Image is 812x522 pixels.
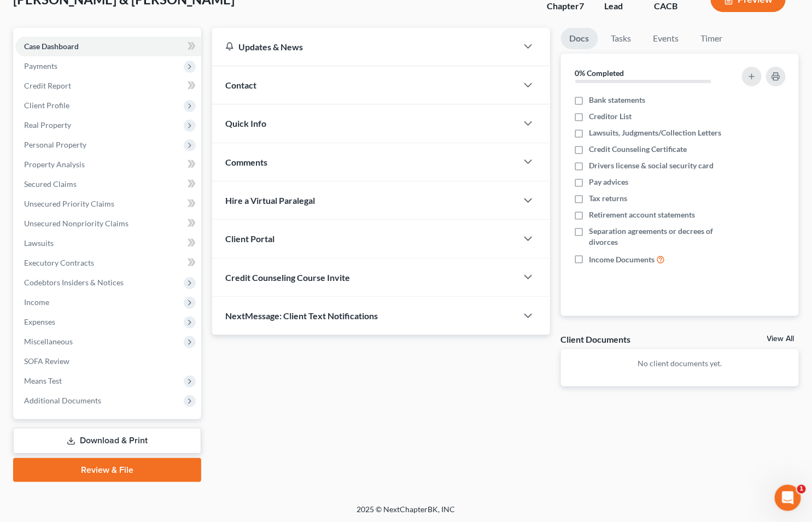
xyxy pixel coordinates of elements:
span: Unsecured Nonpriority Claims [24,219,128,228]
span: Pay advices [589,177,629,187]
span: Tax returns [589,193,628,204]
a: Events [645,28,688,49]
span: Executory Contracts [24,258,94,267]
span: NextMessage: Client Text Notifications [225,310,378,321]
a: Tasks [603,28,640,49]
span: Creditor List [589,111,632,122]
span: Client Profile [24,101,69,110]
a: Lawsuits [15,233,201,253]
a: SOFA Review [15,351,201,371]
span: Secured Claims [24,179,77,189]
span: 7 [579,1,584,11]
span: Credit Counseling Certificate [589,144,687,155]
span: Credit Report [24,81,71,90]
strong: 0% Completed [575,68,624,78]
span: Credit Counseling Course Invite [225,272,350,283]
span: Miscellaneous [24,337,73,346]
a: Review & File [13,458,201,482]
a: View All [767,335,795,343]
span: 1 [797,485,806,494]
span: Real Property [24,120,71,130]
a: Download & Print [13,428,201,454]
span: Contact [225,80,256,90]
div: Updates & News [225,41,504,52]
span: Lawsuits [24,238,54,248]
a: Executory Contracts [15,253,201,273]
span: Case Dashboard [24,42,79,51]
span: Payments [24,61,57,71]
span: Drivers license & social security card [589,160,714,171]
span: Income [24,297,49,307]
iframe: Intercom live chat [775,485,801,511]
span: Separation agreements or decrees of divorces [589,226,730,248]
span: Income Documents [589,254,655,265]
a: Unsecured Nonpriority Claims [15,214,201,233]
span: Property Analysis [24,160,85,169]
a: Credit Report [15,76,201,96]
span: Personal Property [24,140,86,149]
a: Secured Claims [15,174,201,194]
div: Client Documents [561,333,631,345]
span: SOFA Review [24,356,69,366]
span: Lawsuits, Judgments/Collection Letters [589,127,722,138]
span: Retirement account statements [589,209,696,220]
span: Client Portal [225,233,274,244]
a: Property Analysis [15,155,201,174]
a: Docs [561,28,598,49]
span: Expenses [24,317,55,326]
span: Unsecured Priority Claims [24,199,114,208]
p: No client documents yet. [570,358,790,369]
span: Hire a Virtual Paralegal [225,195,315,206]
span: Comments [225,157,267,167]
span: Additional Documents [24,396,101,405]
a: Unsecured Priority Claims [15,194,201,214]
a: Timer [692,28,732,49]
span: Means Test [24,376,62,385]
span: Bank statements [589,95,646,105]
span: Codebtors Insiders & Notices [24,278,124,287]
span: Quick Info [225,118,266,128]
a: Case Dashboard [15,37,201,56]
